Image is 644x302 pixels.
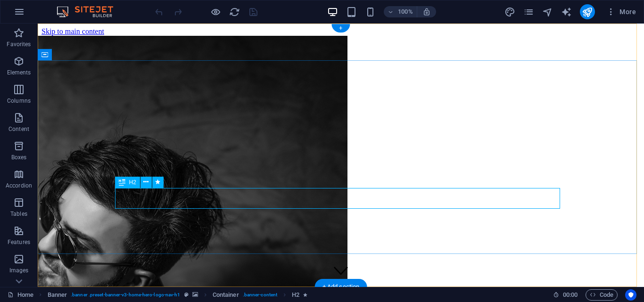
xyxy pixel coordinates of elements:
[625,289,636,301] button: Usercentrics
[8,289,33,301] a: Click to cancel selection. Double-click to open Pages
[561,7,572,17] i: AI Writer
[561,6,572,17] button: text_generator
[8,125,29,133] p: Content
[603,4,640,19] button: More
[48,289,308,301] nav: breadcrumb
[422,8,431,16] i: On resize automatically adjust zoom level to fit chosen device.
[504,7,515,17] i: Design (Ctrl+Alt+Y)
[315,279,367,295] div: + Add section
[7,41,31,48] p: Favorites
[184,292,189,297] i: This element is a customizable preset
[590,289,613,301] span: Code
[10,210,27,218] p: Tables
[384,6,417,17] button: 100%
[7,69,31,76] p: Elements
[570,291,571,298] span: :
[71,289,180,301] span: . banner .preset-banner-v3-home-hero-logo-nav-h1
[542,7,553,17] i: Navigator
[4,4,66,12] a: Skip to main content
[563,289,578,301] span: 00 00
[129,180,136,185] span: H2
[8,238,30,246] p: Features
[229,6,240,17] button: reload
[504,6,516,17] button: design
[398,6,413,17] h6: 100%
[606,7,636,16] span: More
[292,289,299,301] span: Click to select. Double-click to edit
[6,182,32,189] p: Accordion
[11,154,27,161] p: Boxes
[9,267,29,274] p: Images
[331,24,350,33] div: +
[54,6,125,17] img: Editor Logo
[523,6,535,17] button: pages
[523,7,534,17] i: Pages (Ctrl+Alt+S)
[243,289,277,301] span: . banner-content
[542,6,553,17] button: navigator
[580,4,595,19] button: publish
[582,7,593,17] i: Publish
[213,289,239,301] span: Click to select. Double-click to edit
[586,289,618,301] button: Code
[192,292,198,297] i: This element contains a background
[210,6,221,17] button: Click here to leave preview mode and continue editing
[303,292,307,297] i: Element contains an animation
[553,289,578,301] h6: Session time
[7,97,31,105] p: Columns
[229,7,240,17] i: Reload page
[48,289,67,301] span: Click to select. Double-click to edit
